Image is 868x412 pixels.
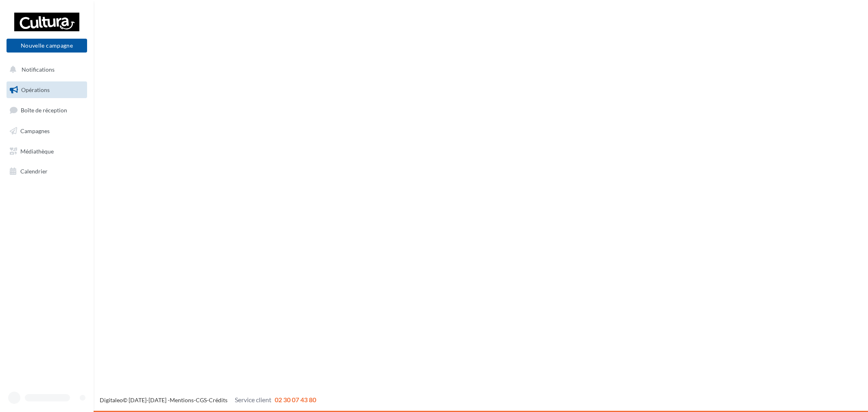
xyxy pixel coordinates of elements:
[235,396,271,403] span: Service client
[21,86,50,93] span: Opérations
[275,396,316,403] span: 02 30 07 43 80
[20,127,50,134] span: Campagnes
[196,397,207,403] a: CGS
[170,397,194,403] a: Mentions
[209,397,227,403] a: Crédits
[21,107,67,114] span: Boîte de réception
[5,81,89,99] a: Opérations
[20,147,54,154] span: Médiathèque
[5,61,85,78] button: Notifications
[5,123,89,140] a: Campagnes
[5,163,89,180] a: Calendrier
[22,66,55,73] span: Notifications
[20,168,48,175] span: Calendrier
[7,39,87,53] button: Nouvelle campagne
[100,397,316,403] span: © [DATE]-[DATE] - - -
[5,143,89,160] a: Médiathèque
[100,397,123,403] a: Digitaleo
[5,101,89,119] a: Boîte de réception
